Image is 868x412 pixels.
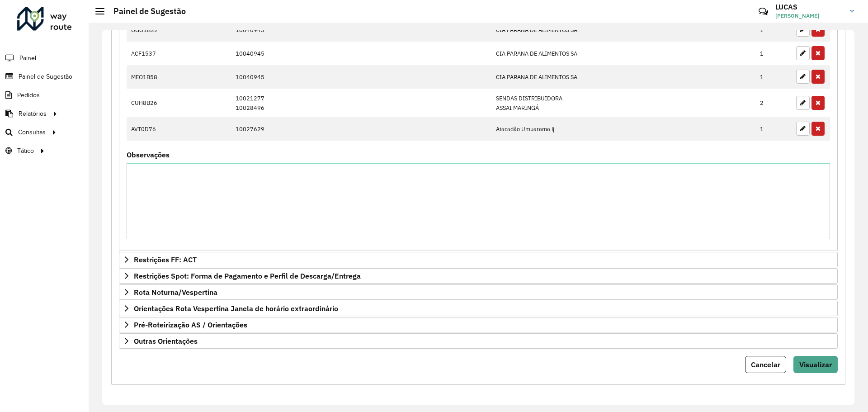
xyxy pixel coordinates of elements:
[236,104,264,112] font: 10028496
[760,99,764,107] font: 2
[775,12,819,19] font: [PERSON_NAME]
[131,125,156,133] font: AVT0D76
[775,2,797,11] font: LUCAS
[799,360,832,369] font: Visualizar
[496,73,577,81] font: CIA PARANA DE ALIMENTOS SA
[754,2,773,21] a: Contato Rápido
[134,320,247,329] font: Pré-Roteirização AS / Orientações
[496,104,539,112] font: ASSAI MARINGÁ
[131,26,158,34] font: OGO1B32
[17,92,40,99] font: Pedidos
[131,99,157,107] font: CUH8B26
[119,252,838,267] a: Restrições FF: ACT
[793,356,838,373] button: Visualizar
[119,333,838,349] a: Outras Orientações
[131,73,157,81] font: MEO1B58
[496,95,562,102] font: SENDAS DISTRIBUIDORA
[134,288,217,297] font: Rota Noturna/Vespertina
[134,304,338,313] font: Orientações Rota Vespertina Janela de horário extraordinário
[751,360,780,369] font: Cancelar
[496,26,577,34] font: CIA PARANA DE ALIMENTOS SA
[134,255,197,264] font: Restrições FF: ACT
[236,95,264,102] font: 10021277
[760,50,764,57] font: 1
[745,356,786,373] button: Cancelar
[134,336,198,346] font: Outras Orientações
[496,125,554,133] font: Atacadão Umuarama lj
[134,271,361,280] font: Restrições Spot: Forma de Pagamento e Perfil de Descarga/Entrega
[760,73,764,81] font: 1
[18,129,46,136] font: Consultas
[19,55,36,62] font: Painel
[113,6,186,16] font: Painel de Sugestão
[127,150,170,159] font: Observações
[119,317,838,332] a: Pré-Roteirização AS / Orientações
[119,301,838,316] a: Orientações Rota Vespertina Janela de horário extraordinário
[131,50,156,57] font: ACF1537
[760,125,764,133] font: 1
[496,50,577,57] font: CIA PARANA DE ALIMENTOS SA
[236,26,264,34] font: 10040945
[17,147,34,154] font: Tático
[19,73,72,80] font: Painel de Sugestão
[19,110,47,117] font: Relatórios
[236,50,264,57] font: 10040945
[236,73,264,81] font: 10040945
[760,26,764,34] font: 1
[236,125,264,133] font: 10027629
[119,268,838,284] a: Restrições Spot: Forma de Pagamento e Perfil de Descarga/Entrega
[119,284,838,300] a: Rota Noturna/Vespertina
